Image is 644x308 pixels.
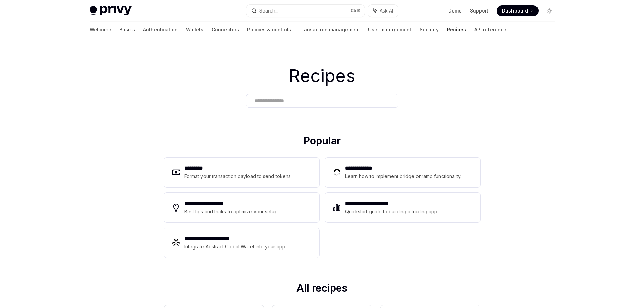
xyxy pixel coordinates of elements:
div: Integrate Abstract Global Wallet into your app. [184,243,286,251]
span: Dashboard [502,7,528,14]
a: Dashboard [497,5,539,16]
a: Welcome [90,22,111,38]
a: Transaction management [299,22,360,38]
a: Demo [448,7,462,14]
a: Authentication [143,22,178,38]
a: **** ****Format your transaction payload to send tokens. [164,158,319,187]
h2: All recipes [164,282,480,297]
button: Ask AI [368,5,398,17]
a: Recipes [447,22,466,38]
button: Search...CtrlK [246,5,365,17]
a: User management [368,22,411,38]
span: Ask AI [380,7,393,14]
a: Connectors [212,22,239,38]
button: Toggle dark mode [544,5,555,16]
div: Format your transaction payload to send tokens. [184,172,292,181]
span: Ctrl K [351,8,361,14]
a: Basics [119,22,135,38]
a: Policies & controls [247,22,291,38]
a: Security [420,22,439,38]
img: light logo [90,6,132,16]
div: Search... [259,7,278,15]
a: Wallets [186,22,204,38]
div: Quickstart guide to building a trading app. [345,208,438,216]
h2: Popular [164,135,480,149]
div: Learn how to implement bridge onramp functionality. [345,172,461,181]
a: API reference [474,22,506,38]
div: Best tips and tricks to optimize your setup. [184,208,279,216]
a: Support [470,7,488,14]
a: **** **** ***Learn how to implement bridge onramp functionality. [325,158,480,187]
